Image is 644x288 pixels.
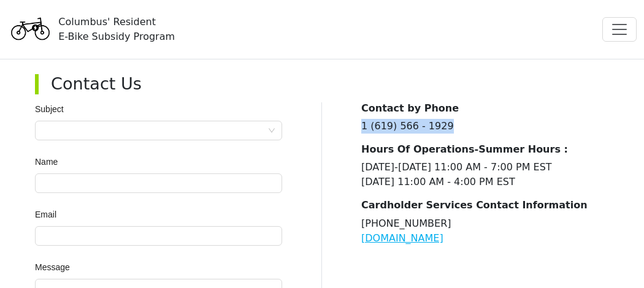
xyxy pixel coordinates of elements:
[35,226,282,246] input: Email
[361,199,588,211] strong: Cardholder Services Contact Information
[35,260,79,274] label: Message
[7,8,53,51] img: Program logo
[361,119,609,134] p: 1 (619) 566 - 1929
[361,160,609,189] p: [DATE]-[DATE] 11:00 AM - 7:00 PM EST [DATE] 11:00 AM - 4:00 PM EST
[51,74,597,94] h3: Contact Us
[361,102,459,114] strong: Contact by Phone
[361,232,443,244] a: [DOMAIN_NAME]
[35,173,282,193] input: Name
[58,15,175,44] div: Columbus' Resident E-Bike Subsidy Program
[361,216,609,246] p: [PHONE_NUMBER]
[35,208,65,221] label: Email
[361,143,568,155] strong: Hours Of Operations-Summer Hours :
[7,21,175,36] a: Columbus' ResidentE-Bike Subsidy Program
[35,155,66,169] label: Name
[35,102,72,116] label: Subject
[602,17,637,42] button: Toggle navigation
